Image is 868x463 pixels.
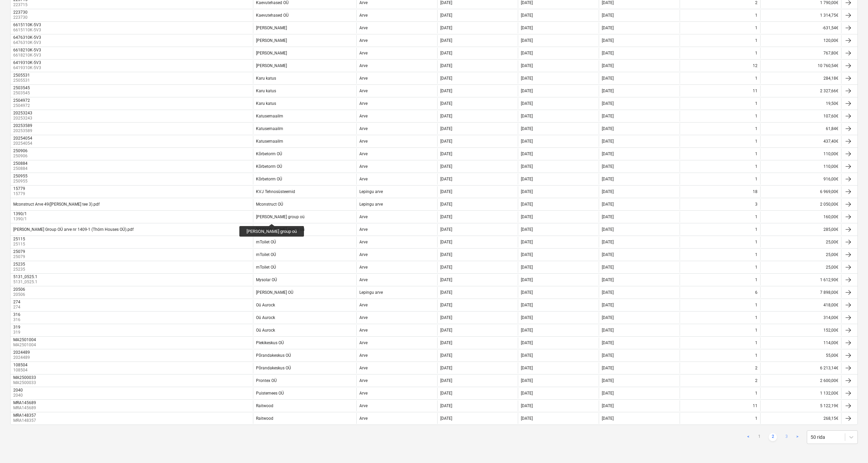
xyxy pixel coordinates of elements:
[13,254,27,260] p: 25079
[13,300,20,304] div: 274
[359,227,368,232] div: Arve
[755,328,758,333] div: 1
[13,73,30,78] div: 2505531
[755,76,758,81] div: 1
[359,126,368,131] div: Arve
[256,101,276,106] div: Karu katus
[521,340,533,345] div: [DATE]
[256,277,277,282] div: Mysolar OÜ
[13,330,22,335] p: 319
[359,366,368,370] div: Arve
[602,340,614,345] div: [DATE]
[755,277,758,282] div: 1
[755,51,758,55] div: 1
[440,151,452,156] div: [DATE]
[359,290,383,295] div: Lepingu arve
[760,350,841,361] div: 55,00€
[521,63,533,68] div: [DATE]
[440,89,452,93] div: [DATE]
[13,292,27,298] p: 20506
[521,164,533,169] div: [DATE]
[13,375,36,380] div: MA2500033
[359,51,368,55] div: Arve
[760,73,841,84] div: 284,18€
[13,274,37,279] div: 5131_0525.1
[521,315,533,320] div: [DATE]
[521,89,533,93] div: [DATE]
[602,0,614,5] div: [DATE]
[602,101,614,106] div: [DATE]
[521,240,533,244] div: [DATE]
[13,186,25,191] div: 15779
[602,315,614,320] div: [DATE]
[256,189,295,194] div: KVJ Tehnosüsteemid
[359,202,383,207] div: Lepingu arve
[602,277,614,282] div: [DATE]
[359,252,368,257] div: Arve
[521,403,533,408] div: [DATE]
[755,151,758,156] div: 1
[760,123,841,134] div: 61,84€
[440,101,452,106] div: [DATE]
[13,267,27,272] p: 25235
[521,290,533,295] div: [DATE]
[760,325,841,336] div: 152,00€
[602,303,614,307] div: [DATE]
[440,126,452,131] div: [DATE]
[440,214,452,219] div: [DATE]
[760,48,841,59] div: 767,80€
[760,262,841,273] div: 25,00€
[359,315,368,320] div: Arve
[13,85,30,90] div: 2503545
[13,325,20,330] div: 319
[760,174,841,185] div: 916,00€
[755,227,758,232] div: 1
[753,89,758,93] div: 11
[256,315,275,320] div: Oü Aurock
[760,224,841,235] div: 285,00€
[602,177,614,181] div: [DATE]
[602,265,614,270] div: [DATE]
[256,391,284,396] div: Puistemees OÜ
[753,403,758,408] div: 11
[359,26,368,30] div: Arve
[440,189,452,194] div: [DATE]
[359,277,368,282] div: Arve
[521,139,533,144] div: [DATE]
[521,227,533,232] div: [DATE]
[760,363,841,373] div: 6 213,14€
[755,0,758,5] div: 2
[521,214,533,219] div: [DATE]
[440,315,452,320] div: [DATE]
[755,126,758,131] div: 1
[602,391,614,396] div: [DATE]
[13,2,29,8] p: 223715
[755,202,758,207] div: 3
[13,166,29,172] p: 250884
[521,189,533,194] div: [DATE]
[256,76,276,81] div: Karu katus
[521,76,533,81] div: [DATE]
[13,191,27,197] p: 15779
[13,393,24,398] p: 2040
[755,177,758,181] div: 1
[755,139,758,144] div: 1
[256,151,282,156] div: Kõrbetorm OÜ
[602,366,614,370] div: [DATE]
[13,317,22,323] p: 316
[440,290,452,295] div: [DATE]
[760,186,841,197] div: 6 969,00€
[755,101,758,106] div: 1
[521,353,533,358] div: [DATE]
[602,89,614,93] div: [DATE]
[602,227,614,232] div: [DATE]
[256,378,277,383] div: Prontex OÜ
[440,177,452,181] div: [DATE]
[602,26,614,30] div: [DATE]
[13,363,28,367] div: 108504
[256,13,289,18] div: Kaevutehased OÜ
[440,366,452,370] div: [DATE]
[13,380,37,386] p: MA2500033
[359,101,368,106] div: Arve
[755,38,758,43] div: 1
